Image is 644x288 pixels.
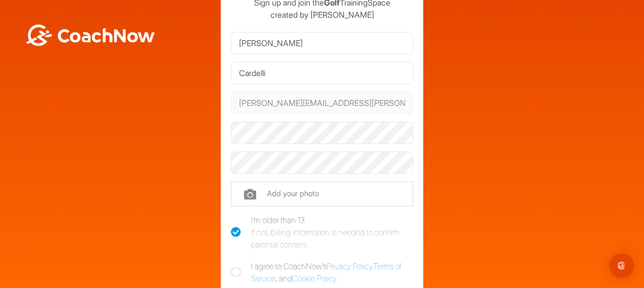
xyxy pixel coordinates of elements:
img: BwLJSsUCoWCh5upNqxVrqldRgqLPVwmV24tXu5FoVAoFEpwwqQ3VIfuoInZCoVCoTD4vwADAC3ZFMkVEQFDAAAAAElFTkSuQmCC [24,24,156,46]
input: Email [231,92,413,114]
a: Terms of Service [251,261,401,283]
label: I agree to CoachNow's , , and . [231,260,413,284]
input: Last Name [231,62,413,84]
div: If not, billing information is needed to confirm parental consent. [251,226,413,250]
a: Cookie Policy [292,273,336,283]
a: Privacy Policy [327,261,372,271]
p: created by [PERSON_NAME] [231,9,413,21]
div: I'm older than 13 [251,214,413,250]
div: Open Intercom Messenger [610,254,634,278]
input: First Name [231,32,413,54]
